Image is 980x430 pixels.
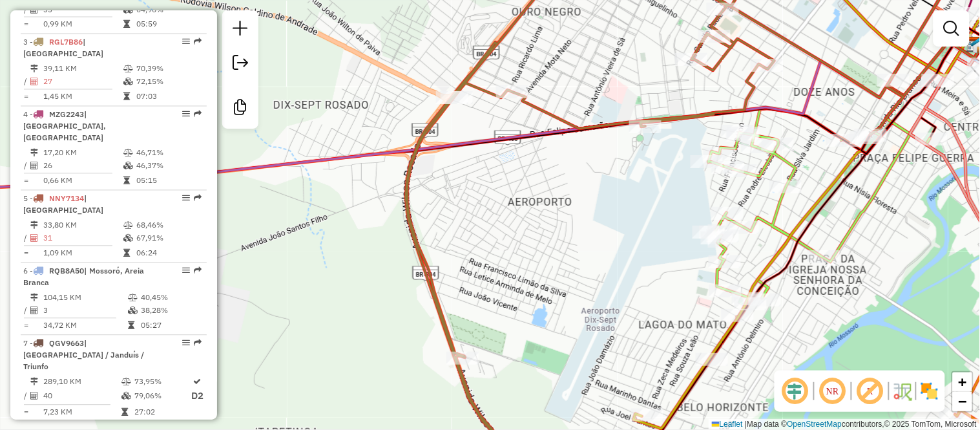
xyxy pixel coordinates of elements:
span: Ocultar NR [817,376,848,407]
td: = [23,91,30,103]
td: 72,15% [136,76,201,89]
td: 27:02 [134,406,191,419]
span: | Mossoró, Areia Branca [23,266,144,288]
td: = [23,247,30,260]
i: Tempo total em rota [123,93,130,101]
span: QGV9663 [49,339,84,349]
td: 67,91% [136,232,201,245]
i: Total de Atividades [30,392,38,400]
span: − [959,393,967,409]
em: Opções [182,111,190,118]
i: Tempo total em rota [123,21,130,28]
i: % de utilização do peso [128,294,138,302]
td: 1,45 KM [43,91,123,103]
img: Exibir/Ocultar setores [919,381,940,402]
i: % de utilização do peso [123,222,133,230]
td: 05:59 [136,18,201,31]
a: Criar modelo [227,94,253,124]
span: 6 - [23,266,144,288]
td: 289,10 KM [43,376,121,389]
td: 07:03 [136,91,201,103]
i: Total de Atividades [30,235,38,242]
span: 3 - [23,38,103,59]
td: 34,72 KM [43,319,127,332]
td: 05:27 [140,319,202,332]
div: Atividade não roteirizada - CENTRAL DE DISTRIBUICAO QUEIROZ LTDA [436,91,468,104]
td: / [23,305,30,317]
i: Rota otimizada [194,378,202,386]
em: Rota exportada [194,38,202,46]
td: 17,20 KM [43,147,123,160]
i: Total de Atividades [30,78,38,86]
td: 05:15 [136,175,201,188]
i: Distância Total [30,149,38,157]
td: 38,28% [140,305,202,317]
td: 79,06% [134,389,191,405]
td: 06:24 [136,247,201,260]
td: 7,23 KM [43,406,121,419]
td: / [23,232,30,245]
td: 1,09 KM [43,247,123,260]
i: Tempo total em rota [123,250,130,257]
td: = [23,175,30,188]
i: Tempo total em rota [123,177,130,185]
i: Tempo total em rota [121,409,128,416]
div: Map data © contributors,© 2025 TomTom, Microsoft [709,419,980,430]
td: 68,46% [136,219,201,232]
td: / [23,389,30,405]
span: 7 - [23,339,144,372]
a: OpenStreetMap [787,420,842,429]
em: Rota exportada [194,267,202,275]
a: Zoom out [953,392,972,411]
em: Opções [182,339,190,347]
span: MZG2243 [49,110,84,120]
td: = [23,18,30,31]
span: Exibir rótulo [855,376,886,407]
i: % de utilização da cubagem [128,307,138,315]
i: Total de Atividades [30,162,38,170]
td: 27 [43,76,123,89]
span: 5 - [23,194,103,215]
span: RQB8A50 [49,266,84,276]
td: 0,99 KM [43,18,123,31]
i: Distância Total [30,378,38,386]
span: | [GEOGRAPHIC_DATA] / Janduís / Triunfo [23,339,144,372]
a: Exibir filtros [939,16,964,41]
i: Tempo total em rota [128,322,134,330]
td: 33,80 KM [43,219,123,232]
span: 4 - [23,110,106,143]
td: 104,15 KM [43,292,127,305]
i: % de utilização da cubagem [123,78,133,86]
i: Total de Atividades [30,307,38,315]
td: 39,11 KM [43,63,123,76]
a: Leaflet [712,420,743,429]
td: = [23,319,30,332]
p: D2 [191,389,203,404]
em: Rota exportada [194,195,202,202]
i: % de utilização do peso [123,65,133,73]
td: = [23,406,30,419]
span: NNY7134 [49,194,84,204]
span: | [745,420,747,429]
td: 73,95% [134,376,191,389]
a: Zoom in [953,372,972,392]
span: Ocultar deslocamento [780,376,811,407]
em: Opções [182,38,190,46]
td: 0,66 KM [43,175,123,188]
em: Opções [182,267,190,275]
td: / [23,76,30,89]
span: RGL7B86 [49,38,83,47]
td: 3 [43,305,127,317]
span: | [GEOGRAPHIC_DATA], [GEOGRAPHIC_DATA] [23,110,106,143]
i: % de utilização da cubagem [123,235,133,242]
a: Exportar sessão [227,50,253,79]
span: | [GEOGRAPHIC_DATA] [23,194,103,215]
i: % de utilização da cubagem [123,162,133,170]
i: % de utilização da cubagem [121,392,131,400]
i: Distância Total [30,65,38,73]
td: 70,39% [136,63,201,76]
img: Fluxo de ruas [892,381,913,402]
span: | [GEOGRAPHIC_DATA] [23,38,103,59]
em: Rota exportada [194,339,202,347]
td: / [23,160,30,173]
